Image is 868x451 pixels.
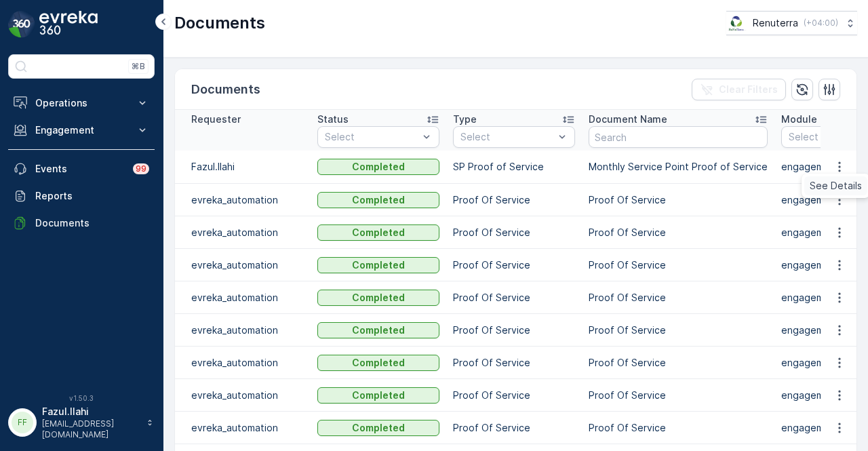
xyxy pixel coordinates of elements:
[42,405,140,418] p: Fazul.Ilahi
[191,356,304,370] p: evreka_automation
[317,322,439,338] button: Completed
[589,193,768,207] p: Proof Of Service
[174,12,265,34] p: Documents
[8,90,155,117] button: Operations
[191,258,304,272] p: evreka_automation
[781,113,817,126] p: Module
[352,160,405,174] p: Completed
[589,113,667,126] p: Document Name
[453,113,477,126] p: Type
[191,226,304,239] p: evreka_automation
[317,420,439,436] button: Completed
[8,182,155,210] a: Reports
[191,291,304,305] p: evreka_automation
[8,11,35,38] img: logo
[453,160,575,174] p: SP Proof of Service
[325,130,418,144] p: Select
[589,126,768,148] input: Search
[8,155,155,182] a: Events99
[35,96,127,110] p: Operations
[589,356,768,370] p: Proof Of Service
[352,193,405,207] p: Completed
[460,130,554,144] p: Select
[453,291,575,305] p: Proof Of Service
[35,162,125,176] p: Events
[317,224,439,241] button: Completed
[352,356,405,370] p: Completed
[352,389,405,402] p: Completed
[352,258,405,272] p: Completed
[804,176,867,195] a: See Details
[39,11,98,38] img: logo_dark-DEwI_e13.png
[352,291,405,305] p: Completed
[726,16,747,31] img: Screenshot_2024-07-26_at_13.33.01.png
[589,421,768,435] p: Proof Of Service
[453,193,575,207] p: Proof Of Service
[589,258,768,272] p: Proof Of Service
[810,179,862,193] span: See Details
[589,160,768,174] p: Monthly Service Point Proof of Service
[453,226,575,239] p: Proof Of Service
[726,11,857,35] button: Renuterra(+04:00)
[589,323,768,337] p: Proof Of Service
[35,216,149,230] p: Documents
[8,405,155,440] button: FFFazul.Ilahi[EMAIL_ADDRESS][DOMAIN_NAME]
[35,189,149,203] p: Reports
[132,61,145,72] p: ⌘B
[12,412,33,433] div: FF
[35,123,127,137] p: Engagement
[719,83,778,96] p: Clear Filters
[453,323,575,337] p: Proof Of Service
[317,257,439,273] button: Completed
[8,117,155,144] button: Engagement
[191,160,304,174] p: Fazul.Ilahi
[317,355,439,371] button: Completed
[352,421,405,435] p: Completed
[352,226,405,239] p: Completed
[136,163,146,174] p: 99
[317,113,349,126] p: Status
[453,258,575,272] p: Proof Of Service
[589,291,768,305] p: Proof Of Service
[191,193,304,207] p: evreka_automation
[352,323,405,337] p: Completed
[191,421,304,435] p: evreka_automation
[804,18,838,28] p: ( +04:00 )
[453,356,575,370] p: Proof Of Service
[317,192,439,208] button: Completed
[453,389,575,402] p: Proof Of Service
[191,113,241,126] p: Requester
[753,16,798,30] p: Renuterra
[42,418,140,440] p: [EMAIL_ADDRESS][DOMAIN_NAME]
[317,290,439,306] button: Completed
[191,80,260,99] p: Documents
[589,226,768,239] p: Proof Of Service
[453,421,575,435] p: Proof Of Service
[8,394,155,402] span: v 1.50.3
[191,389,304,402] p: evreka_automation
[317,159,439,175] button: Completed
[692,79,786,100] button: Clear Filters
[8,210,155,237] a: Documents
[191,323,304,337] p: evreka_automation
[317,387,439,404] button: Completed
[589,389,768,402] p: Proof Of Service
